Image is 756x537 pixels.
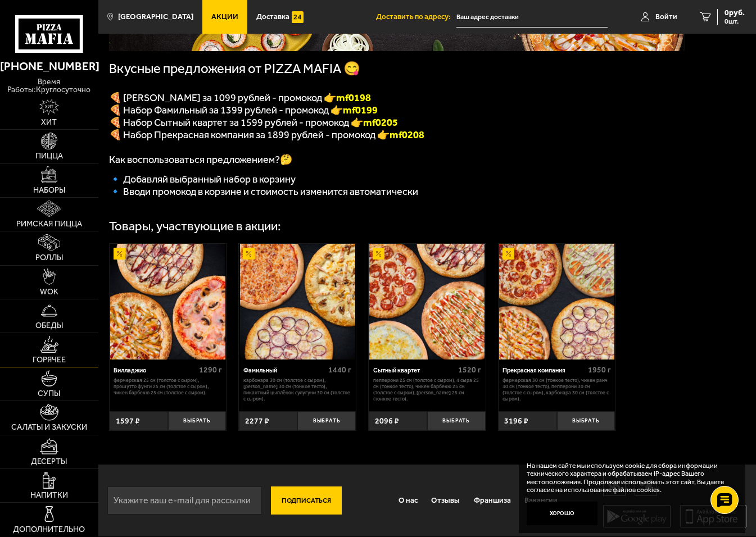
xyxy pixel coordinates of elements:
button: Выбрать [168,411,227,430]
span: 🔹 Вводи промокод в корзине и стоимость изменится автоматически [109,185,418,198]
button: Выбрать [557,411,615,430]
span: 🍕 Набор Фамильный за 1399 рублей - промокод 👉 [109,104,378,116]
a: Франшиза [467,488,517,513]
a: АкционныйФамильный [239,244,356,359]
div: Вилладжио [114,367,196,374]
span: 🍕 [PERSON_NAME] за 1099 рублей - промокод 👉 [109,92,371,104]
span: 3196 ₽ [504,416,528,426]
p: На нашем сайте мы используем cookie для сбора информации технического характера и обрабатываем IP... [527,462,731,494]
span: Роллы [35,254,63,262]
div: Прекрасная компания [503,367,585,374]
span: 0 руб. [725,9,745,17]
img: Акционный [503,248,514,260]
span: Напитки [30,492,68,499]
span: Доставка [256,13,289,20]
button: Подписаться [271,486,342,515]
div: Фамильный [243,367,325,374]
p: Карбонара 30 см (толстое с сыром), [PERSON_NAME] 30 см (тонкое тесто), Пикантный цыплёнок сулугун... [243,377,351,403]
input: Укажите ваш e-mail для рассылки [107,486,262,515]
span: Салаты и закуски [11,424,87,431]
span: WOK [40,288,58,296]
span: 🔹 Добавляй выбранный набор в корзину [109,173,296,185]
span: 1440 г [328,365,351,375]
img: Фамильный [240,244,355,359]
input: Ваш адрес доставки [456,7,608,28]
img: Акционный [373,248,384,260]
img: Акционный [243,248,255,260]
b: mf0205 [363,116,398,129]
span: Доставить по адресу: [376,13,456,20]
span: Римская пицца [16,220,82,228]
span: mf0208 [390,129,424,141]
span: Супы [38,390,60,398]
span: 1520 г [458,365,481,375]
span: 0 шт. [725,18,745,25]
a: Отзывы [424,488,467,513]
img: Прекрасная компания [499,244,614,359]
span: 1950 г [588,365,611,375]
span: Акции [211,13,238,20]
div: Товары, участвующие в акции: [109,220,281,233]
span: Как воспользоваться предложением?🤔 [109,153,292,166]
span: 🍕 Набор Прекрасная компания за 1899 рублей - промокод 👉 [109,129,390,141]
a: О нас [392,488,424,513]
p: Пепперони 25 см (толстое с сыром), 4 сыра 25 см (тонкое тесто), Чикен Барбекю 25 см (толстое с сы... [373,377,481,403]
p: Фермерская 25 см (толстое с сыром), Прошутто Фунги 25 см (толстое с сыром), Чикен Барбекю 25 см (... [114,377,221,397]
span: Горячее [33,356,66,364]
img: Вилладжио [110,244,225,359]
b: mf0199 [343,104,378,116]
a: АкционныйСытный квартет [369,244,486,359]
a: Вакансии [518,488,564,513]
button: Хорошо [527,502,597,525]
div: Сытный квартет [373,367,455,374]
p: Фермерская 30 см (тонкое тесто), Чикен Ранч 30 см (тонкое тесто), Пепперони 30 см (толстое с сыро... [503,377,610,403]
a: АкционныйПрекрасная компания [499,244,615,359]
span: 2096 ₽ [375,416,399,426]
span: Дополнительно [13,526,85,534]
span: 2277 ₽ [245,416,269,426]
span: Пицца [35,152,63,160]
span: Наборы [33,186,65,194]
font: mf0198 [336,92,371,104]
button: Выбрать [427,411,486,430]
span: Войти [655,13,677,20]
img: Акционный [114,248,125,260]
span: 1597 ₽ [116,416,140,426]
button: Выбрать [297,411,356,430]
span: Десерты [31,458,67,466]
span: Обеды [35,322,63,330]
span: Вкусные предложения от PIZZA MAFIA 😋 [109,61,360,76]
span: 🍕 Набор Сытный квартет за 1599 рублей - промокод 👉 [109,116,398,129]
span: 1290 г [199,365,222,375]
span: [GEOGRAPHIC_DATA] [118,13,193,20]
span: Хит [41,119,57,126]
img: Сытный квартет [369,244,485,359]
a: АкционныйВилладжио [110,244,227,359]
img: 15daf4d41897b9f0e9f617042186c801.svg [292,11,304,23]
